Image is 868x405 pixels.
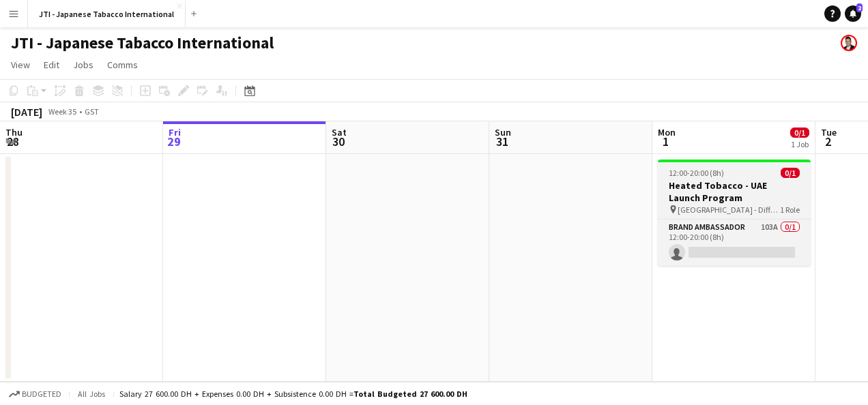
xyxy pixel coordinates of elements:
a: Jobs [68,56,99,74]
div: GST [85,106,99,117]
span: Mon [658,126,676,138]
span: Total Budgeted 27 600.00 DH [353,389,467,399]
div: 1 Job [791,139,809,149]
span: 28 [3,134,23,149]
div: [DATE] [11,105,42,119]
app-job-card: 12:00-20:00 (8h)0/1Heated Tobacco - UAE Launch Program [GEOGRAPHIC_DATA] - Different locations1 R... [658,160,811,266]
button: JTI - Japanese Tabacco International [28,1,186,27]
span: 2 [819,134,837,149]
span: Fri [169,126,181,138]
span: 12:00-20:00 (8h) [669,168,724,178]
span: Week 35 [45,106,79,117]
span: View [11,59,30,71]
a: 2 [845,5,861,22]
span: All jobs [75,389,108,399]
span: Sat [332,126,347,138]
app-card-role: Brand Ambassador103A0/112:00-20:00 (8h) [658,220,811,266]
span: 31 [493,134,511,149]
span: Thu [5,126,23,138]
a: View [5,56,35,74]
app-user-avatar: munjaal choksi [841,35,857,51]
span: Sun [495,126,511,138]
span: Jobs [73,59,93,71]
h3: Heated Tobacco - UAE Launch Program [658,179,811,204]
span: 0/1 [790,127,809,138]
span: Budgeted [22,389,61,399]
h1: JTI - Japanese Tabacco International [11,33,274,53]
span: 30 [330,134,347,149]
a: Edit [38,56,65,74]
span: 1 Role [780,205,800,215]
span: 2 [856,3,863,12]
div: Salary 27 600.00 DH + Expenses 0.00 DH + Subsistence 0.00 DH = [119,389,467,399]
span: Comms [107,59,138,71]
span: [GEOGRAPHIC_DATA] - Different locations [678,205,780,215]
span: 29 [167,134,181,149]
span: 0/1 [781,168,800,178]
a: Comms [102,56,143,74]
span: 1 [656,134,676,149]
button: Budgeted [7,387,63,402]
span: Tue [821,126,837,138]
span: Edit [44,59,59,71]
